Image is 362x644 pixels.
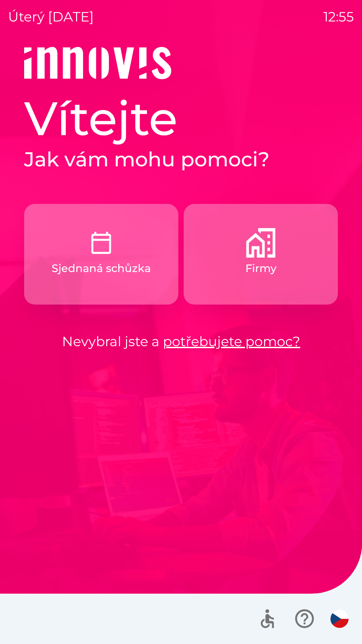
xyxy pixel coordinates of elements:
p: Sjednaná schůzka [52,260,151,276]
a: potřebujete pomoc? [163,333,300,350]
img: cs flag [330,610,349,628]
img: Logo [24,47,338,79]
img: c9327dbc-1a48-4f3f-9883-117394bbe9e6.png [86,228,116,258]
p: 12:55 [323,7,354,27]
p: úterý [DATE] [8,7,94,27]
img: 9a63d080-8abe-4a1b-b674-f4d7141fb94c.png [246,228,276,258]
p: Nevybral jste a [24,331,338,352]
h2: Jak vám mohu pomoci? [24,147,338,172]
button: Sjednaná schůzka [24,204,178,305]
p: Firmy [245,260,277,276]
button: Firmy [184,204,338,305]
h1: Vítejte [24,90,338,147]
